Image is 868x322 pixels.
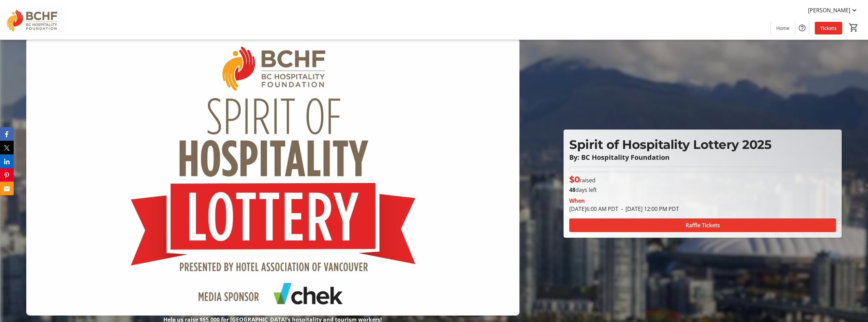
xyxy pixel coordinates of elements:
img: BC Hospitality Foundation's Logo [4,3,65,37]
div: When [569,197,585,205]
span: [PERSON_NAME] [808,6,850,14]
a: Tickets [815,22,842,34]
div: 0% of fundraising goal reached [569,167,836,172]
span: Home [776,25,790,32]
a: Home [771,22,795,34]
button: Cart [848,21,860,34]
span: - [618,205,626,213]
button: [PERSON_NAME] [803,5,864,16]
img: Campaign CTA Media Photo [26,38,519,316]
span: Tickets [820,25,837,32]
span: Raffle Tickets [686,221,720,229]
span: Spirit of Hospitality Lottery 2025 [569,137,771,152]
span: $0 [569,174,579,184]
button: Help [795,21,809,35]
span: 48 [569,186,575,194]
span: [DATE] 12:00 PM PDT [618,205,679,213]
span: [DATE] 6:00 AM PDT [569,205,618,213]
p: raised [569,173,595,186]
button: Raffle Tickets [569,218,836,232]
p: By: BC Hospitality Foundation [569,154,836,161]
p: days left [569,186,836,194]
